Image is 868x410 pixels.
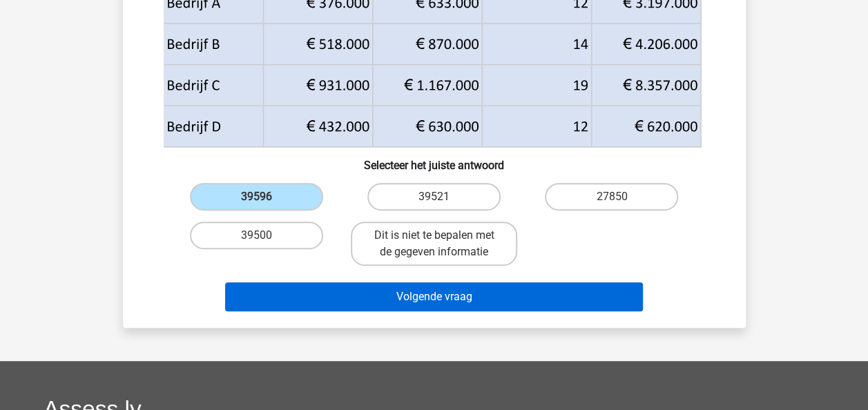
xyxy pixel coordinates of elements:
[225,282,643,311] button: Volgende vraag
[351,222,517,266] label: Dit is niet te bepalen met de gegeven informatie
[190,183,323,211] label: 39596
[367,183,501,211] label: 39521
[145,148,724,172] h6: Selecteer het juiste antwoord
[190,222,323,249] label: 39500
[545,183,678,211] label: 27850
